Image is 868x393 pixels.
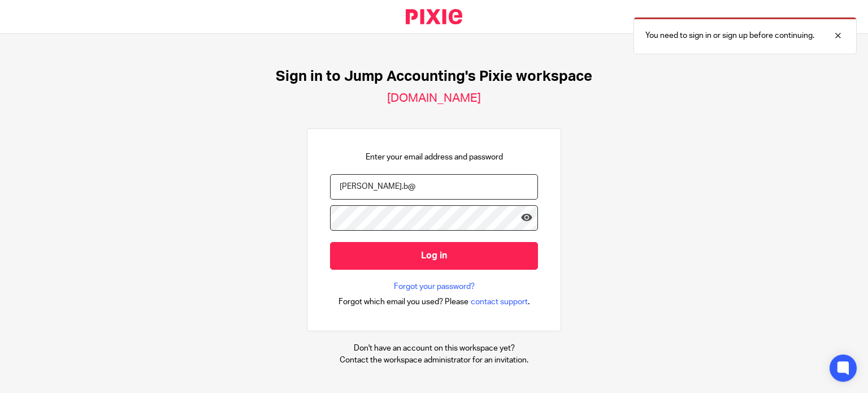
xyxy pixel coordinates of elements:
[387,91,481,106] h2: [DOMAIN_NAME]
[366,152,503,163] p: Enter your email address and password
[276,68,592,85] h1: Sign in to Jump Accounting's Pixie workspace
[340,343,528,354] p: Don't have an account on this workspace yet?
[471,296,528,308] span: contact support
[645,30,814,41] p: You need to sign in or sign up before continuing.
[338,296,468,308] span: Forgot which email you used? Please
[330,174,538,200] input: name@example.com
[338,295,530,308] div: .
[330,242,538,270] input: Log in
[340,355,528,366] p: Contact the workspace administrator for an invitation.
[394,281,475,292] a: Forgot your password?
